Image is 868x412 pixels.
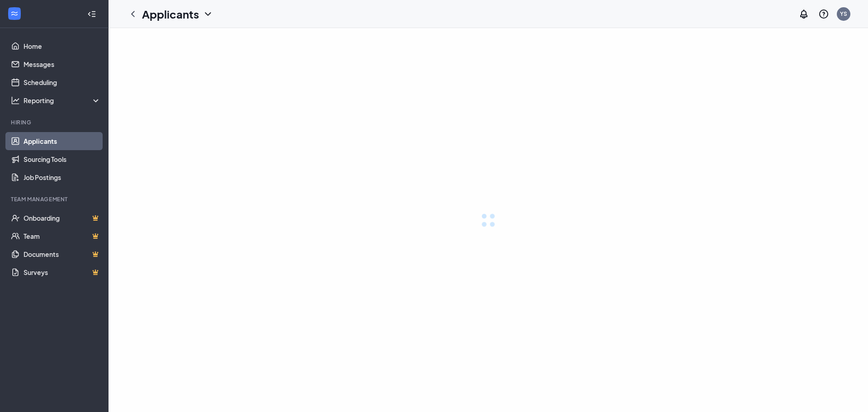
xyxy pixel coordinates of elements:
svg: Notifications [798,9,809,19]
h1: Applicants [142,6,199,22]
div: Team Management [11,195,99,203]
div: YS [840,10,847,18]
a: Applicants [24,132,101,150]
svg: Analysis [11,96,20,105]
svg: QuestionInfo [818,9,829,19]
a: TeamCrown [24,227,101,245]
svg: ChevronLeft [127,9,138,19]
a: Sourcing Tools [24,150,101,168]
a: DocumentsCrown [24,245,101,263]
a: SurveysCrown [24,263,101,281]
div: Hiring [11,118,99,126]
a: Messages [24,55,101,73]
a: Home [24,37,101,55]
svg: Collapse [87,9,96,19]
svg: WorkstreamLogo [10,9,19,18]
svg: ChevronDown [203,9,213,19]
a: OnboardingCrown [24,209,101,227]
a: Scheduling [24,73,101,91]
a: Job Postings [24,168,101,186]
div: Reporting [24,96,101,105]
